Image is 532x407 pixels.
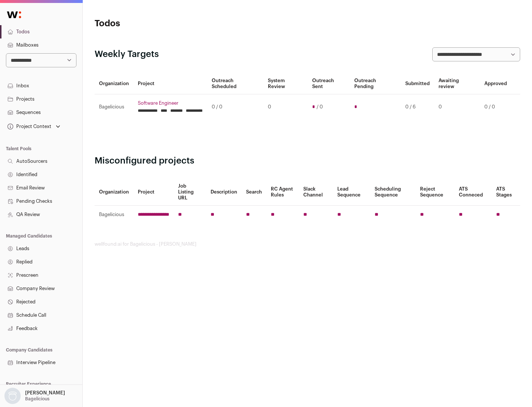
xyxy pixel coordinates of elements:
[480,73,511,94] th: Approved
[299,179,333,206] th: Slack Channel
[206,179,242,206] th: Description
[263,73,307,94] th: System Review
[434,73,480,94] th: Awaiting review
[95,18,236,30] h1: Todos
[263,94,307,120] td: 0
[401,73,434,94] th: Submitted
[95,155,520,167] h2: Misconfigured projects
[95,241,520,247] footer: wellfound:ai for Bagelicious - [PERSON_NAME]
[25,390,65,396] p: [PERSON_NAME]
[133,73,207,94] th: Project
[308,73,350,94] th: Outreach Sent
[95,179,133,206] th: Organization
[95,73,133,94] th: Organization
[138,100,203,106] a: Software Engineer
[4,388,21,404] img: nopic.png
[95,206,133,224] td: Bagelicious
[3,7,25,22] img: Wellfound
[6,121,62,132] button: Open dropdown
[317,104,323,110] span: / 0
[350,73,400,94] th: Outreach Pending
[207,73,263,94] th: Outreach Scheduled
[370,179,416,206] th: Scheduling Sequence
[174,179,206,206] th: Job Listing URL
[95,94,133,120] td: Bagelicious
[416,179,455,206] th: Reject Sequence
[3,388,66,404] button: Open dropdown
[266,179,299,206] th: RC Agent Rules
[25,396,50,402] p: Bagelicious
[133,179,174,206] th: Project
[492,179,520,206] th: ATS Stages
[333,179,370,206] th: Lead Sequence
[6,124,51,129] div: Project Context
[454,179,491,206] th: ATS Conneced
[95,48,159,60] h2: Weekly Targets
[480,94,511,120] td: 0 / 0
[242,179,266,206] th: Search
[207,94,263,120] td: 0 / 0
[401,94,434,120] td: 0 / 6
[434,94,480,120] td: 0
